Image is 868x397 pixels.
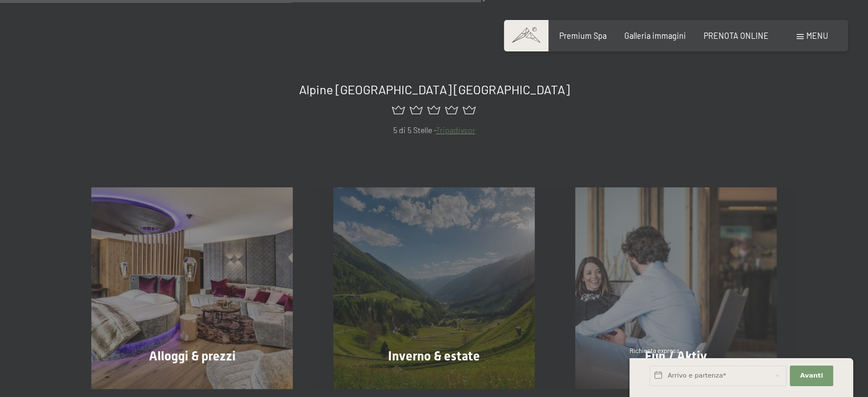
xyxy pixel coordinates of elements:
a: Tripadivsor [436,125,475,135]
span: Menu [806,31,828,41]
a: ClickToPay Conferma operazione Alloggi & prezzi [71,187,313,389]
span: Avanti [800,371,823,380]
span: Inverno & estate [388,349,480,363]
p: 5 di 5 Stelle - [91,124,777,137]
span: Alloggi & prezzi [149,349,236,363]
span: Alpine [GEOGRAPHIC_DATA] [GEOGRAPHIC_DATA] [299,82,570,97]
a: Premium Spa [559,31,607,41]
a: Galleria immagini [624,31,686,41]
button: Avanti [790,366,833,386]
a: ClickToPay Conferma operazione Fun / Aktiv [555,187,797,389]
a: PRENOTA ONLINE [704,31,769,41]
a: ClickToPay Conferma operazione Inverno & estate [313,187,555,389]
span: Richiesta express [629,347,680,354]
